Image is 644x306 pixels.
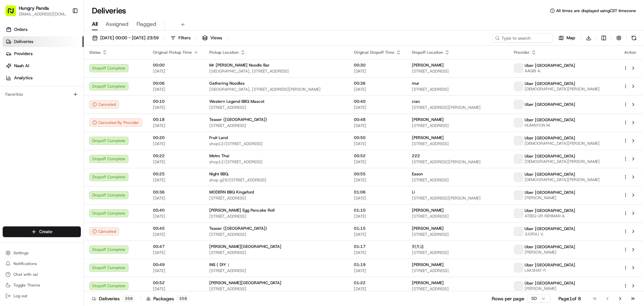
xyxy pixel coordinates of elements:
[412,177,503,183] span: [STREET_ADDRESS]
[412,280,444,286] span: [PERSON_NAME]
[525,81,575,86] span: Uber [GEOGRAPHIC_DATA]
[354,262,401,267] span: 01:19
[153,135,199,140] span: 00:20
[209,262,231,267] span: INS ( DIY ）
[13,272,38,277] span: Chat with us!
[354,177,401,183] span: [DATE]
[525,102,575,107] span: Uber [GEOGRAPHIC_DATA]
[412,171,423,177] span: Eason
[137,20,156,28] span: Flagged
[153,171,199,177] span: 00:25
[92,20,98,28] span: All
[525,244,575,250] span: Uber [GEOGRAPHIC_DATA]
[106,20,128,28] span: Assigned
[525,141,600,146] span: [DEMOGRAPHIC_DATA][PERSON_NAME]
[354,62,401,68] span: 00:30
[153,214,199,219] span: [DATE]
[354,123,401,128] span: [DATE]
[525,262,575,268] span: Uber [GEOGRAPHIC_DATA]
[354,232,401,237] span: [DATE]
[209,244,281,249] span: [PERSON_NAME][GEOGRAPHIC_DATA]
[3,24,84,35] a: Orders
[89,50,101,55] span: Status
[412,99,420,104] span: cian
[153,208,199,213] span: 00:40
[153,268,199,273] span: [DATE]
[412,81,419,86] span: mur
[100,35,159,41] span: [DATE] 00:00 - [DATE] 23:59
[13,282,40,288] span: Toggle Theme
[412,69,503,74] span: [STREET_ADDRESS]
[210,35,222,41] span: Views
[209,189,254,195] span: MODERN BBQ Kingsford
[525,177,600,182] span: [DEMOGRAPHIC_DATA][PERSON_NAME]
[525,63,575,68] span: Uber [GEOGRAPHIC_DATA]
[354,159,401,165] span: [DATE]
[89,100,119,108] div: Canceled
[153,105,199,110] span: [DATE]
[555,33,578,43] button: Map
[354,214,401,219] span: [DATE]
[153,153,199,159] span: 00:22
[153,117,199,122] span: 00:18
[354,99,401,104] span: 00:40
[89,33,162,43] button: [DATE] 00:00 - [DATE] 23:59
[412,250,503,255] span: [STREET_ADDRESS]
[3,73,84,83] a: Analytics
[412,195,503,201] span: [STREET_ADDRESS][PERSON_NAME]
[153,250,199,255] span: [DATE]
[3,89,81,100] div: Favorites
[13,293,27,299] span: Log out
[153,189,199,195] span: 00:36
[525,280,575,286] span: Uber [GEOGRAPHIC_DATA]
[354,105,401,110] span: [DATE]
[525,208,575,213] span: Uber [GEOGRAPHIC_DATA]
[153,69,199,74] span: [DATE]
[13,261,37,266] span: Notifications
[412,262,444,267] span: [PERSON_NAME]
[209,195,343,201] span: [STREET_ADDRESS]
[153,195,199,201] span: [DATE]
[122,296,135,302] div: 358
[354,208,401,213] span: 01:10
[92,295,135,302] div: Deliveries
[492,33,553,43] input: Type to search
[3,291,81,301] button: Log out
[412,244,424,249] span: 刘大达
[525,226,575,231] span: Uber [GEOGRAPHIC_DATA]
[153,159,199,165] span: [DATE]
[354,69,401,74] span: [DATE]
[153,280,199,286] span: 00:52
[153,286,199,292] span: [DATE]
[209,117,267,122] span: Teaser ([GEOGRAPHIC_DATA])
[492,295,524,302] p: Rows per page
[412,117,444,122] span: [PERSON_NAME]
[14,75,33,81] span: Analytics
[412,232,503,237] span: [STREET_ADDRESS]
[89,227,119,235] button: Canceled
[412,50,443,55] span: Dropoff Location
[525,117,575,123] span: Uber [GEOGRAPHIC_DATA]
[629,33,639,43] button: Refresh
[525,268,575,273] span: LAKSHAY P.
[525,123,575,128] span: HUMAYION M.
[412,135,444,140] span: [PERSON_NAME]
[199,33,225,43] button: Views
[354,250,401,255] span: [DATE]
[525,154,575,159] span: Uber [GEOGRAPHIC_DATA]
[3,248,81,258] button: Settings
[209,171,229,177] span: Night BBQ.
[3,3,69,19] button: Hungry Panda[EMAIL_ADDRESS][DOMAIN_NAME]
[3,60,84,71] a: Nash AI
[209,69,343,74] span: [GEOGRAPHIC_DATA], [STREET_ADDRESS]
[525,172,575,177] span: Uber [GEOGRAPHIC_DATA]
[19,11,67,17] button: [EMAIL_ADDRESS][DOMAIN_NAME]
[14,39,33,45] span: Deliveries
[354,189,401,195] span: 01:06
[209,280,281,286] span: [PERSON_NAME][GEOGRAPHIC_DATA]
[354,268,401,273] span: [DATE]
[3,280,81,290] button: Toggle Theme
[209,99,264,104] span: Western Legend BBQ Mascot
